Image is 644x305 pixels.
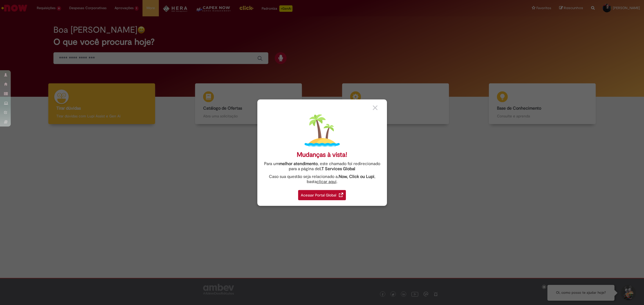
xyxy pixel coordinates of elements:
[297,151,347,159] div: Mudanças à vista!
[338,174,374,179] strong: .Now, Click ou Lupi
[373,105,378,110] img: close_button_grey.png
[305,113,340,148] img: island.png
[261,174,383,184] div: Caso sua questão seja relacionado a , basta .
[320,163,355,172] a: I.T Services Global
[298,187,346,200] a: Acessar Portal Global
[317,176,336,184] a: clicar aqui
[261,161,383,172] div: Para um , este chamado foi redirecionado para a página de
[339,193,343,197] img: redirect_link.png
[279,161,318,166] strong: melhor atendimento
[298,190,346,200] div: Acessar Portal Global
